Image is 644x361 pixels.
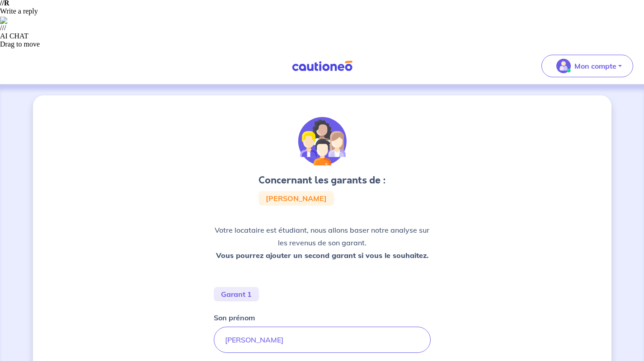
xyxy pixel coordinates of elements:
[214,327,431,353] input: John
[288,61,356,72] img: Cautioneo
[214,312,255,323] p: Son prénom
[214,287,259,301] div: Garant 1
[216,251,428,260] strong: Vous pourrez ajouter un second garant si vous le souhaitez.
[214,224,431,262] p: Votre locataire est étudiant, nous allons baser notre analyse sur les revenus de son garant.
[541,55,633,77] button: illu_account_valid_menu.svgMon compte
[298,117,347,166] img: illu_tenants.svg
[259,173,386,188] h3: Concernant les garants de :
[556,59,571,73] img: illu_account_valid_menu.svg
[266,195,327,202] span: [PERSON_NAME]
[574,61,616,71] p: Mon compte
